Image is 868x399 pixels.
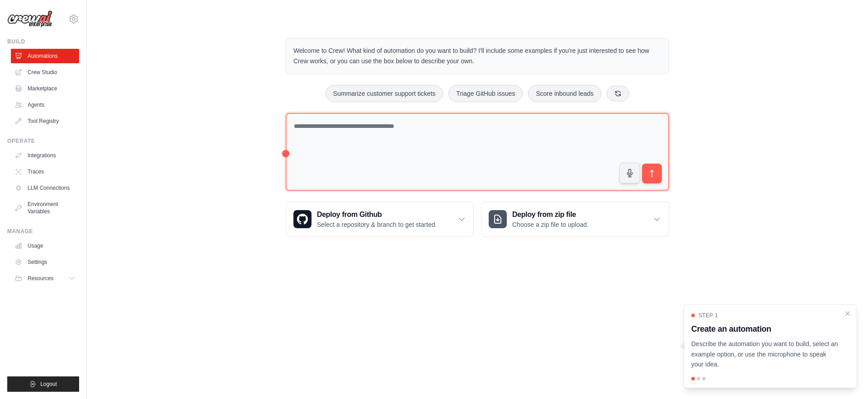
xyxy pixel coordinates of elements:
p: Select a repository & branch to get started. [317,220,437,229]
img: Logo [7,10,52,28]
a: Traces [11,164,79,179]
button: Triage GitHub issues [448,85,523,102]
a: Crew Studio [11,65,79,80]
a: Usage [11,239,79,253]
div: Manage [7,228,79,235]
button: Resources [11,271,79,286]
span: Step 1 [698,312,718,319]
p: Describe the automation you want to build, select an example option, or use the microphone to spe... [691,339,839,370]
button: Score inbound leads [528,85,601,102]
a: Agents [11,98,79,112]
div: Build [7,38,79,45]
a: Integrations [11,148,79,163]
a: Automations [11,49,79,63]
iframe: Chat Widget [823,356,868,399]
button: Close walkthrough [844,310,851,317]
a: LLM Connections [11,181,79,195]
span: Resources [28,275,53,282]
a: Tool Registry [11,114,79,128]
p: Welcome to Crew! What kind of automation do you want to build? I'll include some examples if you'... [293,46,661,66]
button: Logout [7,376,79,392]
p: Choose a zip file to upload. [512,220,589,229]
a: Settings [11,255,79,269]
span: Logout [40,380,57,388]
button: Summarize customer support tickets [325,85,443,102]
h3: Deploy from zip file [512,209,589,220]
h3: Create an automation [691,323,839,335]
a: Marketplace [11,81,79,96]
div: Operate [7,137,79,145]
a: Environment Variables [11,197,79,219]
h3: Deploy from Github [317,209,437,220]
